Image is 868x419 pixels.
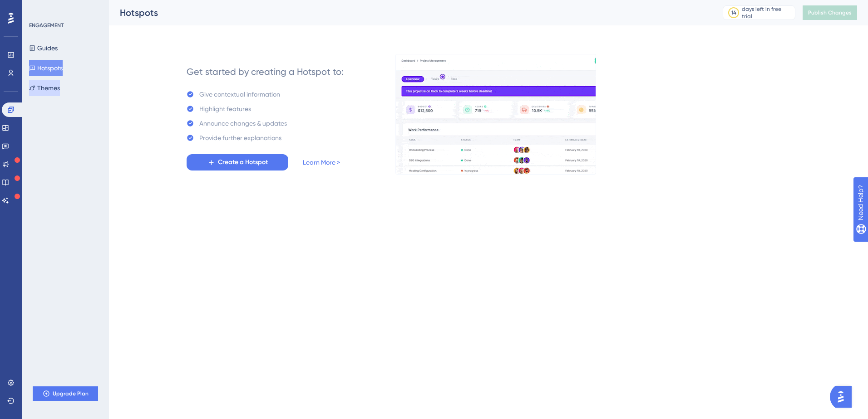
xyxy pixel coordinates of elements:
a: Learn More > [303,157,340,168]
div: Announce changes & updates [199,118,287,129]
div: Get started by creating a Hotspot to: [187,65,344,78]
div: 14 [731,9,736,16]
button: Themes [29,80,60,96]
button: Hotspots [29,60,63,76]
button: Upgrade Plan [33,386,98,401]
div: Hotspots [120,6,700,19]
div: Give contextual information [199,89,280,100]
button: Create a Hotspot [187,154,288,171]
span: Upgrade Plan [53,390,89,397]
div: days left in free trial [742,5,792,20]
iframe: UserGuiding AI Assistant Launcher [830,383,857,410]
span: Need Help? [21,2,57,13]
button: Publish Changes [803,5,857,20]
span: Create a Hotspot [218,157,268,168]
button: Guides [29,40,58,56]
div: Provide further explanations [199,132,281,143]
div: Highlight features [199,103,251,114]
img: a956fa7fe1407719453ceabf94e6a685.gif [395,54,596,175]
div: ENGAGEMENT [29,22,64,29]
span: Publish Changes [808,9,852,16]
